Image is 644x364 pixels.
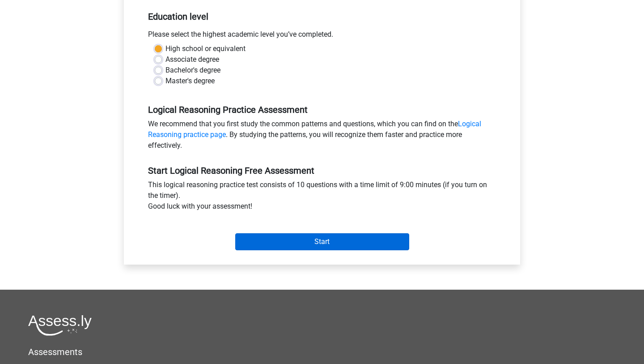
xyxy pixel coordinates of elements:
label: High school or equivalent [165,43,246,54]
div: This logical reasoning practice test consists of 10 questions with a time limit of 9:00 minutes (... [141,180,503,215]
label: Associate degree [165,54,219,65]
h5: Logical Reasoning Practice Assessment [148,104,496,115]
img: Assessly logo [28,315,92,336]
div: We recommend that you first study the common patterns and questions, which you can find on the . ... [141,119,503,154]
h5: Education level [148,8,496,26]
input: Start [235,233,409,250]
div: Please select the highest academic level you’ve completed. [141,29,503,43]
label: Master's degree [165,76,215,86]
h5: Start Logical Reasoning Free Assessment [148,165,496,176]
label: Bachelor's degree [165,65,220,76]
h5: Assessments [28,347,616,357]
